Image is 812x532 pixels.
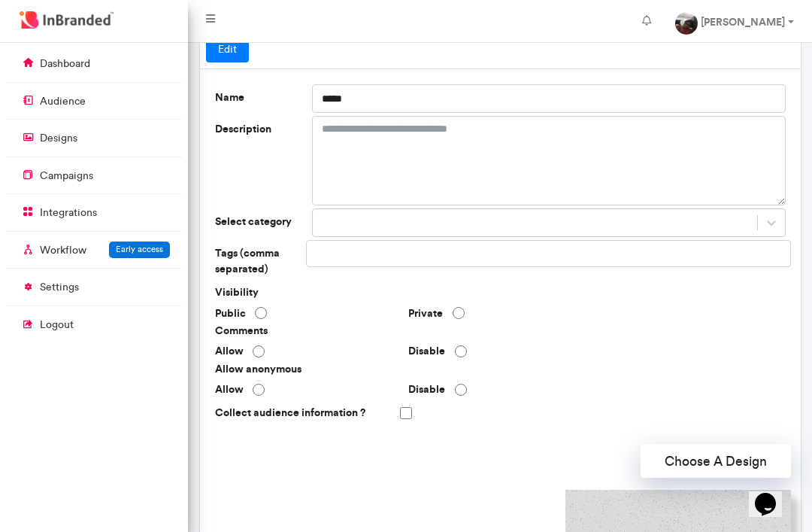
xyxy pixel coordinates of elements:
[40,243,86,258] p: Workflow
[408,344,445,359] label: Disable
[209,240,306,282] label: Tags (comma separated)
[40,56,90,71] p: dashboard
[16,8,117,32] img: InBranded Logo
[209,324,403,339] span: Comments
[209,362,403,377] span: Allow anonymous
[209,84,306,113] label: Name
[215,306,246,321] label: Public
[206,36,249,63] a: Edit
[675,12,698,35] img: profile dp
[40,131,77,146] p: designs
[209,400,371,427] label: Collect audience information ?
[215,344,244,359] label: Allow
[209,208,306,237] label: Select category
[209,285,403,300] span: Visibility
[701,15,785,29] strong: [PERSON_NAME]
[40,280,79,295] p: settings
[209,116,306,205] label: Description
[40,169,93,184] p: campaigns
[408,306,443,321] label: Private
[40,205,97,220] p: integrations
[40,94,86,109] p: audience
[641,444,791,478] button: Choose A Design
[116,244,163,254] span: Early access
[408,382,445,397] label: Disable
[215,382,244,397] label: Allow
[40,318,74,333] p: logout
[749,472,797,517] iframe: chat widget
